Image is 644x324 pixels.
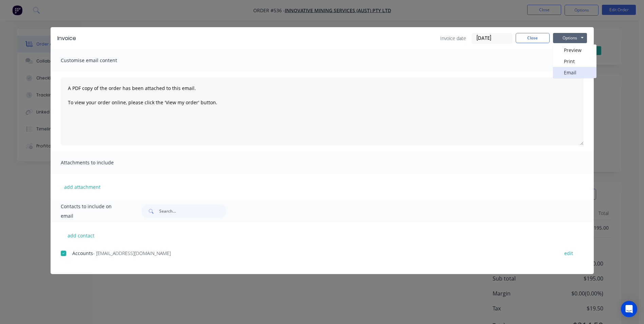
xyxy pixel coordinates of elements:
[516,33,550,43] button: Close
[61,77,584,145] textarea: A PDF copy of the order has been attached to this email. To view your order online, please click ...
[553,67,596,78] button: Email
[553,44,596,56] button: Preview
[61,56,135,65] span: Customise email content
[560,249,577,258] button: edit
[440,35,466,42] span: Invoice date
[553,56,596,67] button: Print
[621,301,637,317] div: Open Intercom Messenger
[159,204,226,218] input: Search...
[553,33,587,43] button: Options
[61,182,104,192] button: add attachment
[93,250,171,256] span: - [EMAIL_ADDRESS][DOMAIN_NAME]
[61,158,135,167] span: Attachments to include
[57,34,76,42] div: Invoice
[61,202,125,221] span: Contacts to include on email
[61,230,102,240] button: add contact
[72,250,93,256] span: Accounts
